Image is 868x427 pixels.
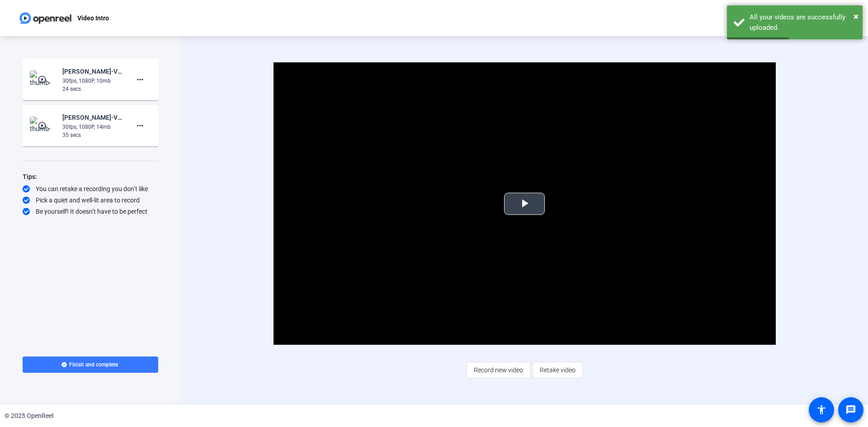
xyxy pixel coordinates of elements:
[816,404,827,415] mat-icon: accessibility
[62,123,123,131] div: 30fps, 1080P, 14mb
[23,184,158,193] div: You can retake a recording you don’t like
[467,362,530,378] button: Record new video
[18,9,73,27] img: OpenReel logo
[38,121,48,130] mat-icon: play_circle_outline
[62,85,123,93] div: 24 secs
[62,66,123,77] div: [PERSON_NAME]-Video Intro-1754941899978-webcam
[540,361,576,379] span: Retake video
[5,411,53,421] div: © 2025 OpenReel
[533,362,583,378] button: Retake video
[23,357,158,373] button: Finish and complete
[845,404,856,415] mat-icon: message
[474,361,523,379] span: Record new video
[135,74,146,85] mat-icon: more_horiz
[135,120,146,131] mat-icon: more_horiz
[854,9,859,23] button: Close
[62,112,123,123] div: [PERSON_NAME]-Video Intro-1754941779770-webcam
[77,13,109,23] p: Video Intro
[38,75,48,84] mat-icon: play_circle_outline
[62,131,123,139] div: 35 secs
[504,192,545,215] button: Play Video
[30,117,57,135] img: thumb-nail
[750,12,856,33] div: All your videos are successfully uploaded.
[30,70,57,89] img: thumb-nail
[62,77,123,85] div: 30fps, 1080P, 10mb
[23,196,158,205] div: Pick a quiet and well-lit area to record
[23,207,158,216] div: Be yourself! It doesn’t have to be perfect
[23,171,158,182] div: Tips:
[854,11,859,22] span: ×
[274,62,776,345] div: Video Player
[69,361,118,368] span: Finish and complete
